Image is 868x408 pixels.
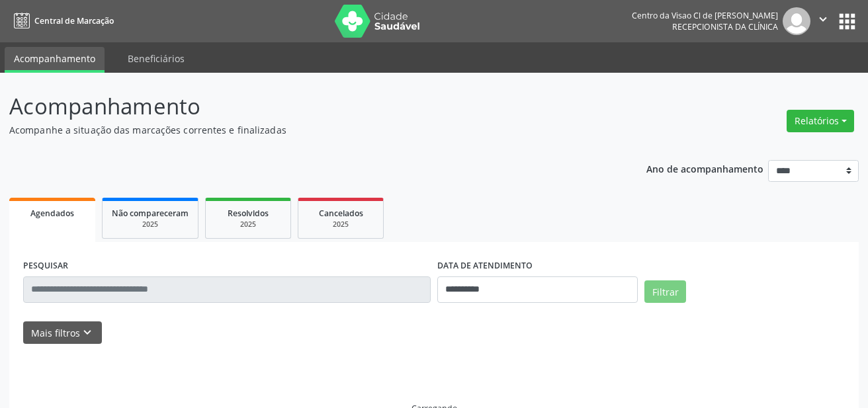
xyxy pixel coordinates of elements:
button:  [810,7,836,35]
div: 2025 [308,220,374,229]
i:  [816,12,830,26]
a: Beneficiários [118,47,194,70]
i: keyboard_arrow_down [80,325,95,340]
span: Não compareceram [112,208,189,219]
p: Ano de acompanhamento [646,160,763,177]
a: Acompanhamento [5,47,105,73]
span: Resolvidos [228,208,269,219]
span: Agendados [30,208,74,219]
p: Acompanhe a situação das marcações correntes e finalizadas [9,123,604,137]
label: PESQUISAR [23,256,68,276]
img: img [783,7,810,35]
button: Filtrar [644,280,686,303]
button: apps [836,10,859,33]
div: Centro da Visao Cl de [PERSON_NAME] [632,10,778,21]
a: Central de Marcação [9,10,114,32]
button: Relatórios [787,110,854,132]
button: Mais filtroskeyboard_arrow_down [23,321,102,345]
span: Central de Marcação [34,15,114,26]
label: DATA DE ATENDIMENTO [437,256,533,276]
span: Cancelados [319,208,363,219]
span: Recepcionista da clínica [672,21,778,32]
div: 2025 [215,220,281,229]
div: 2025 [112,220,189,229]
p: Acompanhamento [9,90,604,123]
